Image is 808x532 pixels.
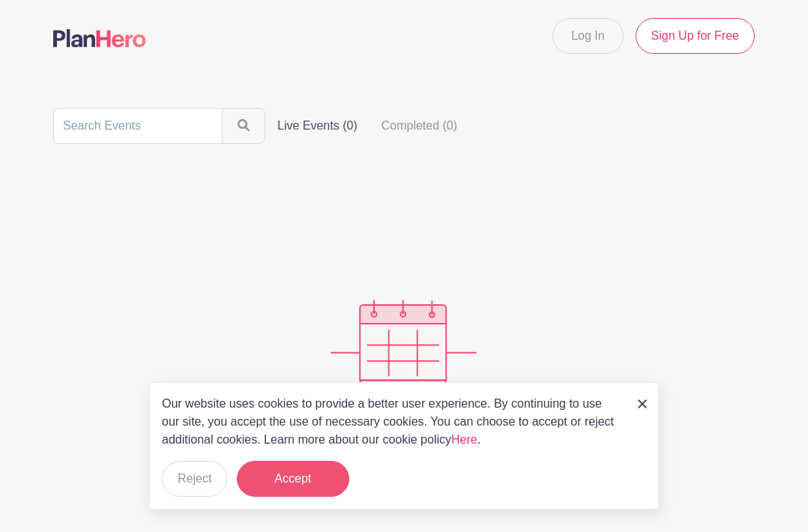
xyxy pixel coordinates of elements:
div: filters [265,111,469,141]
label: Completed (0) [370,111,469,141]
input: Search Events [53,108,223,144]
a: Sign Up for Free [636,18,755,54]
img: events_empty-56550af544ae17c43cc50f3ebafa394433d06d5f1891c01edc4b5d1d59cfda54.svg [331,300,477,384]
img: close_button-5f87c8562297e5c2d7936805f587ecaba9071eb48480494691a3f1689db116b3.svg [638,399,647,408]
img: logo-507f7623f17ff9eddc593b1ce0a138ce2505c220e1c5a4e2b4648c50719b7d32.svg [53,29,146,47]
a: Log In [552,18,623,54]
label: Live Events (0) [265,111,370,141]
button: Reject [162,461,227,497]
a: Here [451,433,477,446]
button: Accept [237,461,349,497]
p: Our website uses cookies to provide a better user experience. By continuing to use our site, you ... [162,395,622,449]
